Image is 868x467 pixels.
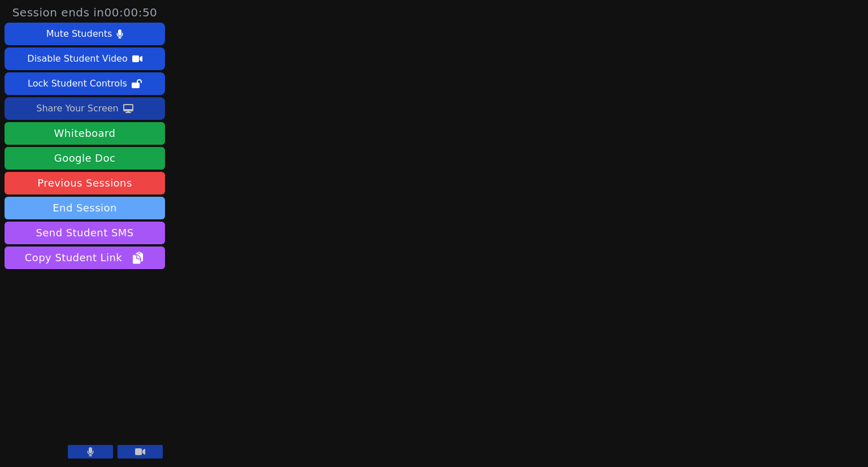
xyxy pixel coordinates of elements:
[46,25,112,43] div: Mute Students
[105,6,158,19] time: 00:00:50
[5,23,165,45] button: Mute Students
[5,47,165,70] button: Disable Student Video
[25,250,145,266] span: Copy Student Link
[5,97,165,120] button: Share Your Screen
[5,147,165,170] a: Google Doc
[5,72,165,95] button: Lock Student Controls
[5,122,165,145] button: Whiteboard
[5,172,165,194] a: Previous Sessions
[5,222,165,244] button: Send Student SMS
[12,5,158,20] span: Session ends in
[5,197,165,219] button: End Session
[28,75,127,93] div: Lock Student Controls
[36,100,119,118] div: Share Your Screen
[27,50,127,68] div: Disable Student Video
[5,247,165,269] button: Copy Student Link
